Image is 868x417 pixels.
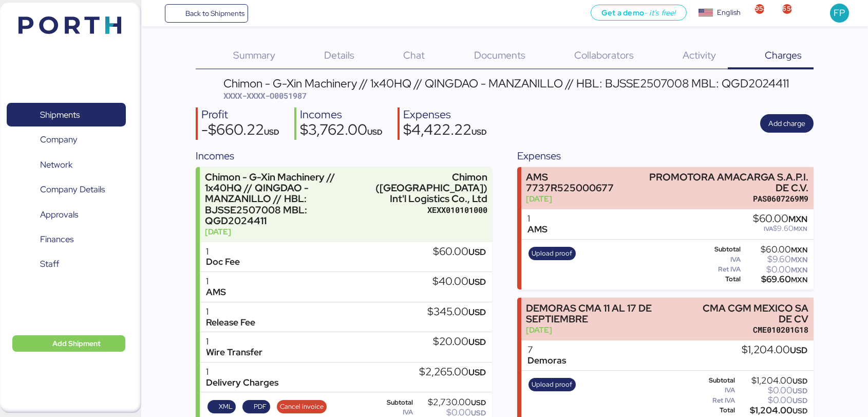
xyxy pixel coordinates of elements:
[743,276,807,283] div: $69.60
[788,213,807,225] span: MXN
[471,398,486,407] span: USD
[40,257,59,271] span: Staff
[196,148,492,164] div: Incomes
[468,336,486,348] span: USD
[7,228,126,251] a: Finances
[532,379,572,390] span: Upload proof
[468,276,486,287] span: USD
[764,225,773,233] span: IVA
[206,287,226,298] div: AMS
[526,324,687,335] div: [DATE]
[527,213,548,224] div: 1
[696,377,735,384] div: Subtotal
[300,107,383,122] div: Incomes
[792,386,807,395] span: USD
[737,396,807,404] div: $0.00
[206,367,278,377] div: 1
[206,336,262,347] div: 1
[696,266,741,273] div: Ret IVA
[526,193,634,204] div: [DATE]
[201,122,279,140] div: -$660.22
[517,148,814,164] div: Expenses
[7,153,126,176] a: Network
[529,378,576,391] button: Upload proof
[790,345,807,356] span: USD
[254,401,267,412] span: PDF
[206,257,240,267] div: Doc Fee
[468,246,486,258] span: USD
[165,4,249,23] a: Back to Shipments
[277,400,327,413] button: Cancel invoice
[743,266,807,274] div: $0.00
[527,355,566,366] div: Demoras
[791,255,807,264] span: MXN
[201,107,279,122] div: Profit
[375,409,413,416] div: IVA
[205,226,371,237] div: [DATE]
[765,48,802,62] span: Charges
[753,225,807,232] div: $9.60
[40,107,80,122] span: Shipments
[7,103,126,126] a: Shipments
[206,276,226,287] div: 1
[529,247,576,260] button: Upload proof
[792,376,807,386] span: USD
[743,246,807,253] div: $60.00
[12,335,125,352] button: Add Shipment
[219,401,233,412] span: XML
[792,406,807,415] span: USD
[532,248,572,259] span: Upload proof
[40,132,78,147] span: Company
[205,172,371,226] div: Chimon - G-Xin Machinery // 1x40HQ // QINGDAO - MANZANILLO // HBL: BJSSE2507008 MBL: QGD2024411
[696,387,735,394] div: IVA
[185,7,244,20] span: Back to Shipments
[768,117,805,130] span: Add charge
[794,225,807,233] span: MXN
[242,400,270,413] button: PDF
[468,367,486,378] span: USD
[639,172,808,193] div: PROMOTORA AMACARGA S.A.P.I. DE C.V.
[375,172,487,204] div: Chimon ([GEOGRAPHIC_DATA]) Int'l Logistics Co., Ltd
[415,398,486,406] div: $2,730.00
[834,6,845,20] span: FP
[527,224,548,235] div: AMS
[433,246,486,258] div: $60.00
[527,345,566,355] div: 7
[403,107,487,122] div: Expenses
[233,48,275,62] span: Summary
[40,182,105,197] span: Company Details
[415,409,486,416] div: $0.00
[696,407,735,414] div: Total
[639,193,808,204] div: PAS0607269M9
[692,303,808,324] div: CMA CGM MEXICO SA DE CV
[375,205,487,215] div: XEXX010101000
[791,265,807,275] span: MXN
[264,127,279,137] span: USD
[471,127,487,137] span: USD
[683,48,716,62] span: Activity
[52,337,101,350] span: Add Shipment
[7,252,126,276] a: Staff
[206,246,240,257] div: 1
[7,203,126,226] a: Approvals
[696,397,735,404] div: Ret IVA
[300,122,383,140] div: $3,762.00
[40,207,78,222] span: Approvals
[207,400,236,413] button: XML
[574,48,634,62] span: Collaborators
[403,48,425,62] span: Chat
[791,275,807,284] span: MXN
[419,367,486,378] div: $2,265.00
[692,324,808,335] div: CME010201G18
[432,276,486,287] div: $40.00
[7,178,126,202] a: Company Details
[717,7,741,18] div: English
[696,276,741,283] div: Total
[40,157,72,172] span: Network
[468,306,486,318] span: USD
[403,122,487,140] div: $4,422.22
[526,303,687,324] div: DEMORAS CMA 11 AL 17 DE SEPTIEMBRE
[753,213,807,225] div: $60.00
[375,399,413,406] div: Subtotal
[526,172,634,193] div: AMS 7737R525000677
